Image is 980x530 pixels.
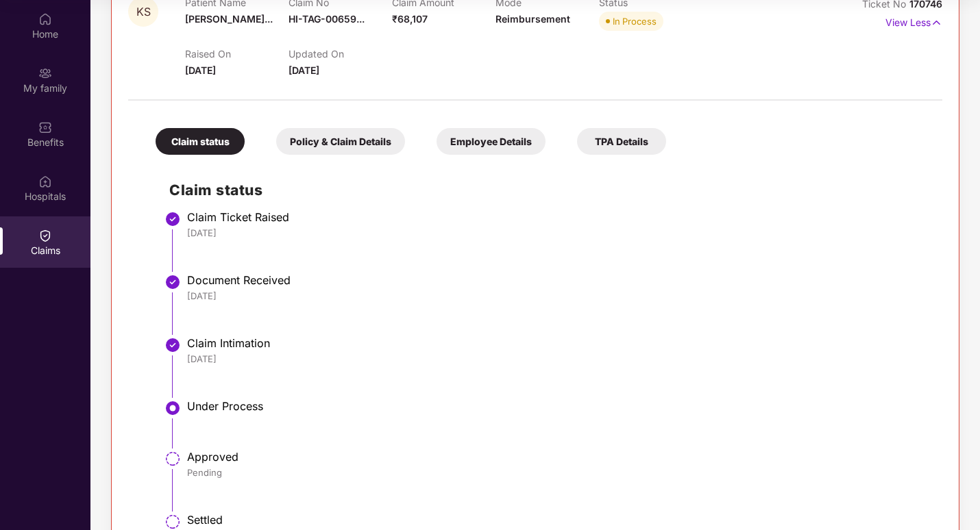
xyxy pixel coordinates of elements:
div: Document Received [187,273,929,287]
span: [PERSON_NAME]... [185,13,273,25]
img: svg+xml;base64,PHN2ZyBpZD0iU3RlcC1Eb25lLTMyeDMyIiB4bWxucz0iaHR0cDovL3d3dy53My5vcmcvMjAwMC9zdmciIH... [164,274,181,290]
span: [DATE] [289,64,319,76]
img: svg+xml;base64,PHN2ZyB4bWxucz0iaHR0cDovL3d3dy53My5vcmcvMjAwMC9zdmciIHdpZHRoPSIxNyIgaGVpZ2h0PSIxNy... [931,15,942,30]
img: svg+xml;base64,PHN2ZyBpZD0iU3RlcC1Eb25lLTMyeDMyIiB4bWxucz0iaHR0cDovL3d3dy53My5vcmcvMjAwMC9zdmciIH... [164,337,181,353]
img: svg+xml;base64,PHN2ZyBpZD0iU3RlcC1QZW5kaW5nLTMyeDMyIiB4bWxucz0iaHR0cDovL3d3dy53My5vcmcvMjAwMC9zdm... [164,451,181,467]
div: [DATE] [187,290,929,302]
div: Approved [187,450,929,464]
div: Under Process [187,399,929,413]
span: HI-TAG-00659... [289,13,365,25]
span: [DATE] [185,64,216,76]
div: Policy & Claim Details [276,128,405,155]
img: svg+xml;base64,PHN2ZyBpZD0iQ2xhaW0iIHhtbG5zPSJodHRwOi8vd3d3LnczLm9yZy8yMDAwL3N2ZyIgd2lkdGg9IjIwIi... [38,229,52,242]
span: KS [136,6,151,18]
img: svg+xml;base64,PHN2ZyBpZD0iSG9tZSIgeG1sbnM9Imh0dHA6Ly93d3cudzMub3JnLzIwMDAvc3ZnIiB3aWR0aD0iMjAiIG... [38,12,52,26]
span: Reimbursement [495,13,570,25]
div: Claim Intimation [187,336,929,350]
div: [DATE] [187,227,929,239]
div: Claim status [156,128,245,155]
div: Pending [187,466,929,479]
p: Updated On [289,48,392,60]
img: svg+xml;base64,PHN2ZyBpZD0iU3RlcC1BY3RpdmUtMzJ4MzIiIHhtbG5zPSJodHRwOi8vd3d3LnczLm9yZy8yMDAwL3N2Zy... [164,400,181,416]
img: svg+xml;base64,PHN2ZyBpZD0iU3RlcC1Eb25lLTMyeDMyIiB4bWxucz0iaHR0cDovL3d3dy53My5vcmcvMjAwMC9zdmciIH... [164,211,181,227]
div: Settled [187,513,929,527]
img: svg+xml;base64,PHN2ZyBpZD0iU3RlcC1QZW5kaW5nLTMyeDMyIiB4bWxucz0iaHR0cDovL3d3dy53My5vcmcvMjAwMC9zdm... [164,514,181,530]
span: ₹68,107 [392,13,428,25]
div: TPA Details [577,128,666,155]
div: Claim Ticket Raised [187,210,929,224]
img: svg+xml;base64,PHN2ZyBpZD0iSG9zcGl0YWxzIiB4bWxucz0iaHR0cDovL3d3dy53My5vcmcvMjAwMC9zdmciIHdpZHRoPS... [38,175,52,188]
div: In Process [613,14,657,28]
div: Employee Details [437,128,546,155]
h2: Claim status [169,179,929,201]
img: svg+xml;base64,PHN2ZyB3aWR0aD0iMjAiIGhlaWdodD0iMjAiIHZpZXdCb3g9IjAgMCAyMCAyMCIgZmlsbD0ibm9uZSIgeG... [38,66,52,80]
p: Raised On [185,48,289,60]
img: svg+xml;base64,PHN2ZyBpZD0iQmVuZWZpdHMiIHhtbG5zPSJodHRwOi8vd3d3LnczLm9yZy8yMDAwL3N2ZyIgd2lkdGg9Ij... [38,121,52,134]
p: View Less [885,12,942,30]
div: [DATE] [187,353,929,365]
